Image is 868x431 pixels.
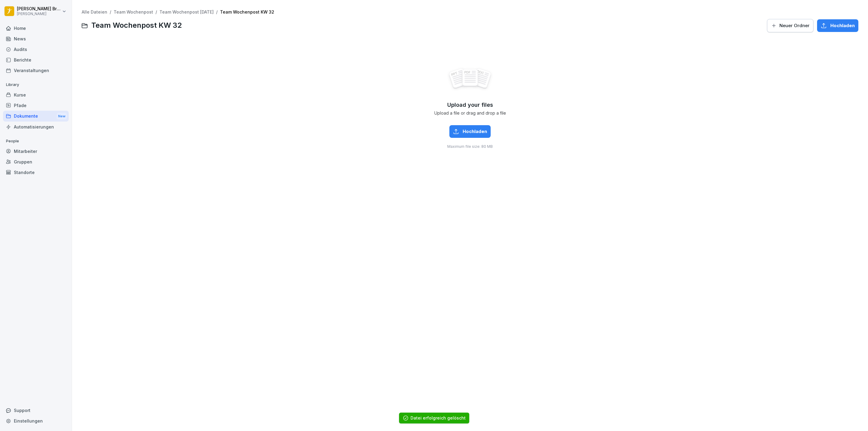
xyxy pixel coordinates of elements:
[767,19,813,32] button: Neuer Ordner
[216,10,218,15] span: /
[57,113,67,120] div: New
[3,416,69,426] a: Einstellungen
[3,167,69,178] a: Standorte
[410,415,466,421] div: Datei erfolgreich gelöscht
[159,9,214,14] a: Team Wochenpost [DATE]
[434,111,506,116] span: Upload a file or drag and drop a file
[3,157,69,167] a: Gruppen
[3,55,69,65] a: Berichte
[830,22,855,29] span: Hochladen
[114,9,153,14] a: Team Wochenpost
[3,405,69,416] div: Support
[3,23,69,33] a: Home
[82,9,107,14] a: Alle Dateien
[3,146,69,157] a: Mitarbeiter
[447,144,493,149] span: Maximum file size: 80 MB
[3,100,69,111] a: Pfade
[3,122,69,132] a: Automatisierungen
[3,80,69,90] p: Library
[3,111,69,122] a: DokumenteNew
[220,9,274,14] a: Team Wochenpost KW 32
[3,90,69,100] a: Kurse
[779,22,810,29] span: Neuer Ordner
[3,65,69,76] a: Veranstaltungen
[449,125,491,138] button: Hochladen
[91,21,182,30] span: Team Wochenpost KW 32
[17,6,61,11] p: [PERSON_NAME] Bremke
[447,102,493,108] span: Upload your files
[817,19,858,32] button: Hochladen
[463,128,487,135] span: Hochladen
[3,111,69,122] div: Dokumente
[156,10,157,15] span: /
[17,12,61,16] p: [PERSON_NAME]
[3,44,69,55] a: Audits
[110,10,111,15] span: /
[3,136,69,146] p: People
[3,33,69,44] a: News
